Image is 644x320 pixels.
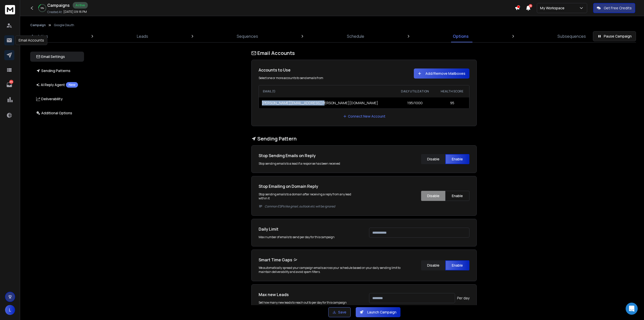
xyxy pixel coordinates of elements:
h1: Email Accounts [251,50,477,57]
p: Email Settings [36,54,65,59]
p: Schedule [347,33,364,39]
p: [DATE] 09:16 PM [63,10,87,14]
p: Created At: [47,10,62,14]
div: Active [73,2,88,9]
p: Get Free Credits [604,6,632,11]
a: Sequences [234,30,261,42]
p: My Workspace [540,6,567,11]
a: Leads [134,30,151,42]
button: L [5,305,15,315]
p: 19 % [41,7,44,10]
span: 50 [529,4,532,8]
a: 234 [4,80,14,90]
p: Leads [137,33,148,39]
p: 234 [9,80,13,84]
p: Subsequences [557,33,586,39]
a: Schedule [344,30,367,42]
p: Options [453,33,469,39]
div: Open Intercom Messenger [626,303,638,315]
button: Email Settings [30,52,84,62]
a: Options [450,30,472,42]
p: Google Oauth [54,23,74,27]
button: Get Free Credits [593,3,635,13]
div: Email Accounts [15,35,47,45]
a: Subsequences [554,30,589,42]
button: Pause Campaign [593,31,636,41]
a: Analytics [28,30,51,42]
p: Sequences [237,33,258,39]
h1: Campaigns [47,2,70,8]
button: Campaign [30,23,46,27]
p: Analytics [31,33,48,39]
